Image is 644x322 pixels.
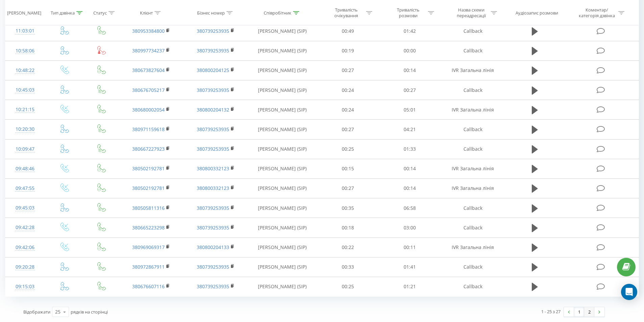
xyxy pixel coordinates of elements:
[51,10,75,16] div: Тип дзвінка
[132,224,165,231] a: 380665223298
[197,87,229,93] a: 380739253935
[197,126,229,132] a: 380739253935
[440,238,505,257] td: IVR Загальна лінія
[328,7,364,19] div: Тривалість очікування
[7,10,41,16] div: [PERSON_NAME]
[132,244,165,250] a: 380969069317
[440,277,505,296] td: Callback
[317,198,379,218] td: 00:35
[440,159,505,178] td: IVR Загальна лінія
[197,283,229,290] a: 380739253935
[584,307,594,317] a: 2
[379,80,441,100] td: 00:27
[440,120,505,139] td: Callback
[248,159,317,178] td: [PERSON_NAME] (SIP)
[12,123,38,136] div: 10:20:30
[197,264,229,270] a: 380739253935
[621,284,637,300] div: Open Intercom Messenger
[132,205,165,211] a: 380505811316
[317,238,379,257] td: 00:22
[132,47,165,54] a: 380997734237
[440,21,505,41] td: Callback
[12,143,38,156] div: 10:09:47
[379,218,441,238] td: 03:00
[317,60,379,80] td: 00:27
[440,178,505,198] td: IVR Загальна лінія
[197,106,229,113] a: 380800204132
[12,280,38,293] div: 09:15:03
[12,162,38,175] div: 09:48:46
[197,205,229,211] a: 380739253935
[248,80,317,100] td: [PERSON_NAME] (SIP)
[379,41,441,60] td: 00:00
[132,87,165,93] a: 380676705217
[12,221,38,234] div: 09:42:28
[440,41,505,60] td: Callback
[440,218,505,238] td: Callback
[132,165,165,172] a: 380502192781
[577,7,617,19] div: Коментар/категорія дзвінка
[197,185,229,191] a: 380800332123
[317,21,379,41] td: 00:49
[248,277,317,296] td: [PERSON_NAME] (SIP)
[248,178,317,198] td: [PERSON_NAME] (SIP)
[440,80,505,100] td: Callback
[379,120,441,139] td: 04:21
[12,103,38,116] div: 10:21:15
[317,257,379,277] td: 00:33
[264,10,291,16] div: Співробітник
[440,100,505,120] td: IVR Загальна лінія
[317,139,379,159] td: 00:25
[12,83,38,97] div: 10:45:03
[317,178,379,198] td: 00:27
[140,10,153,16] div: Клієнт
[93,10,107,16] div: Статус
[132,283,165,290] a: 380676607116
[248,218,317,238] td: [PERSON_NAME] (SIP)
[541,308,560,315] div: 1 - 25 з 27
[248,41,317,60] td: [PERSON_NAME] (SIP)
[440,139,505,159] td: Callback
[379,159,441,178] td: 00:14
[197,10,225,16] div: Бізнес номер
[317,41,379,60] td: 00:19
[12,201,38,215] div: 09:45:03
[132,146,165,152] a: 380667227923
[379,100,441,120] td: 05:01
[317,80,379,100] td: 00:24
[12,241,38,254] div: 09:42:06
[317,159,379,178] td: 00:15
[248,139,317,159] td: [PERSON_NAME] (SIP)
[197,165,229,172] a: 380800332123
[574,307,584,317] a: 1
[12,182,38,195] div: 09:47:55
[248,100,317,120] td: [PERSON_NAME] (SIP)
[132,264,165,270] a: 380972867911
[197,28,229,34] a: 380739253935
[317,120,379,139] td: 00:27
[12,24,38,38] div: 11:03:01
[379,277,441,296] td: 01:21
[379,238,441,257] td: 00:11
[379,178,441,198] td: 00:14
[317,100,379,120] td: 00:24
[132,185,165,191] a: 380502192781
[516,10,558,16] div: Аудіозапис розмови
[197,224,229,231] a: 380739253935
[132,67,165,73] a: 380673827604
[12,64,38,77] div: 10:48:22
[197,47,229,54] a: 380739253935
[440,198,505,218] td: Callback
[132,106,165,113] a: 380680002054
[248,238,317,257] td: [PERSON_NAME] (SIP)
[132,28,165,34] a: 380953384800
[248,257,317,277] td: [PERSON_NAME] (SIP)
[197,244,229,250] a: 380800204133
[248,120,317,139] td: [PERSON_NAME] (SIP)
[12,44,38,57] div: 10:58:06
[379,139,441,159] td: 01:33
[248,60,317,80] td: [PERSON_NAME] (SIP)
[55,308,61,315] div: 25
[197,67,229,73] a: 380800204125
[453,7,489,19] div: Назва схеми переадресації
